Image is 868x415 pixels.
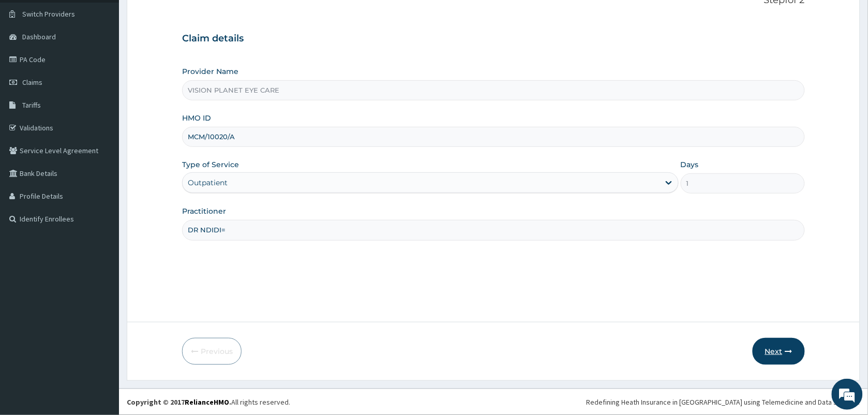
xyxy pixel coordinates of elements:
[587,397,860,407] div: Redefining Heath Insurance in [GEOGRAPHIC_DATA] using Telemedicine and Data Science!
[182,66,238,77] label: Provider Name
[182,338,242,365] button: Previous
[22,78,42,87] span: Claims
[22,100,41,110] span: Tariffs
[19,52,42,78] img: d_794563401_company_1708531726252_794563401
[182,113,211,123] label: HMO ID
[170,5,194,30] div: Minimize live chat window
[182,33,805,45] h3: Claim details
[182,159,239,170] label: Type of Service
[54,58,174,71] div: Chat with us now
[22,9,75,19] span: Switch Providers
[22,32,56,41] span: Dashboard
[119,389,868,415] footer: All rights reserved.
[188,177,228,188] div: Outpatient
[753,338,805,365] button: Next
[5,283,197,319] textarea: Type your message and hit 'Enter'
[182,220,805,240] input: Enter Name
[60,130,143,235] span: We're online!
[127,397,231,407] strong: Copyright © 2017 .
[182,127,805,147] input: Enter HMO ID
[185,397,229,407] a: RelianceHMO
[681,159,699,170] label: Days
[182,206,226,216] label: Practitioner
